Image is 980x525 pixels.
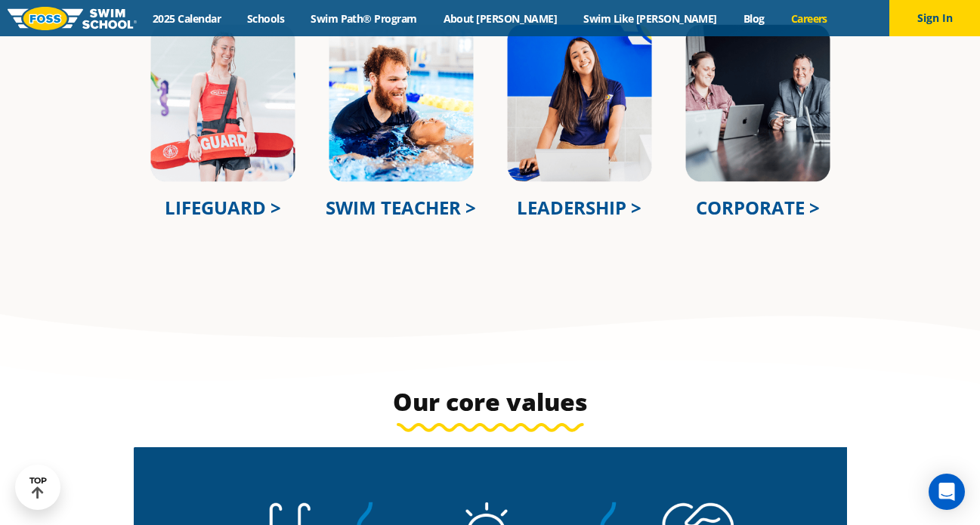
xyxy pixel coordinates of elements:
a: 2025 Calendar [140,11,234,26]
a: LEADERSHIP > [517,195,641,220]
h3: Our core values [134,387,847,417]
a: Careers [778,11,840,26]
a: CORPORATE > [696,195,820,220]
a: Schools [234,11,298,26]
a: LIFEGUARD > [165,195,281,220]
a: SWIM TEACHER > [326,195,476,220]
div: Open Intercom Messenger [929,474,965,510]
a: Swim Path® Program [298,11,430,26]
div: TOP [29,476,47,499]
a: About [PERSON_NAME] [430,11,570,26]
a: Blog [730,11,778,26]
img: FOSS Swim School Logo [8,7,137,30]
a: Swim Like [PERSON_NAME] [570,11,731,26]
